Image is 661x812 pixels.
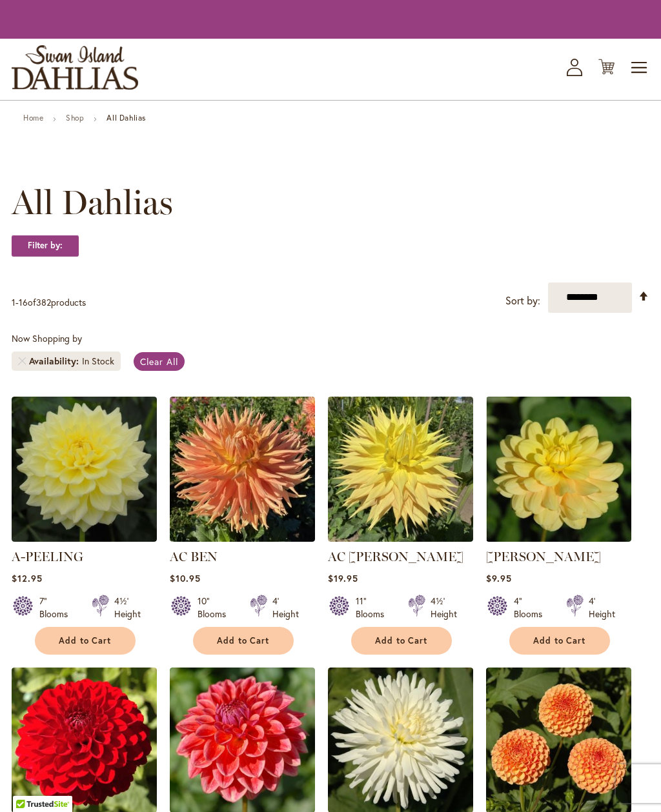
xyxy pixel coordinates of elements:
div: 4½' Height [114,595,141,620]
div: 11" Blooms [356,595,392,620]
span: Add to Cart [375,635,428,646]
div: In Stock [82,355,114,368]
iframe: Launch Accessibility Center [10,766,46,802]
span: Availability [29,355,82,368]
span: Add to Cart [59,635,112,646]
div: 7" Blooms [39,595,76,620]
a: [PERSON_NAME] [486,549,601,564]
span: $19.95 [328,572,358,584]
button: Add to Cart [35,627,136,655]
button: Add to Cart [351,627,452,655]
a: Clear All [134,352,185,371]
span: Add to Cart [217,635,270,646]
span: Now Shopping by [12,332,82,344]
div: 10" Blooms [198,595,234,620]
img: AHOY MATEY [486,397,631,542]
span: Clear All [140,355,178,368]
a: Shop [66,113,84,123]
a: store logo [12,45,138,90]
span: 16 [19,296,28,308]
img: A-Peeling [12,397,157,542]
div: 4½' Height [431,595,457,620]
strong: All Dahlias [107,113,146,123]
a: AHOY MATEY [486,532,631,544]
img: AC BEN [170,397,315,542]
button: Add to Cart [193,627,294,655]
a: Remove Availability In Stock [18,357,26,365]
p: - of products [12,292,86,313]
a: AC BEN [170,532,315,544]
a: AC Jeri [328,532,473,544]
a: AC BEN [170,549,218,564]
span: 382 [36,296,51,308]
div: 4' Height [589,595,615,620]
a: AC [PERSON_NAME] [328,549,463,564]
span: $12.95 [12,572,43,584]
span: All Dahlias [12,183,173,222]
a: Home [23,113,43,123]
strong: Filter by: [12,235,79,257]
a: A-PEELING [12,549,83,564]
div: 4" Blooms [514,595,551,620]
span: $10.95 [170,572,201,584]
span: $9.95 [486,572,512,584]
div: 4' Height [272,595,299,620]
label: Sort by: [505,289,540,313]
span: 1 [12,296,15,308]
img: AC Jeri [328,397,473,542]
span: Add to Cart [533,635,586,646]
a: A-Peeling [12,532,157,544]
button: Add to Cart [509,627,610,655]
